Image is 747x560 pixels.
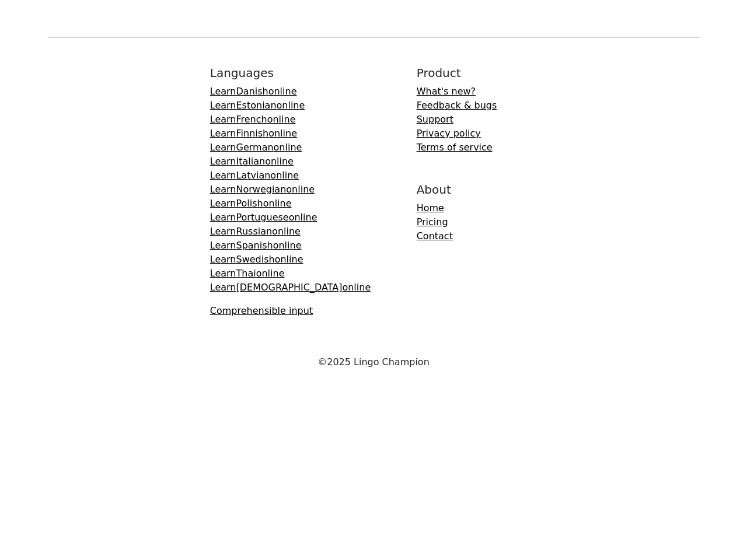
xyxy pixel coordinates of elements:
a: LearnFinnishonline [210,128,297,139]
h5: Languages [210,66,371,80]
a: LearnLatvianonline [210,170,299,181]
a: LearnNorwegianonline [210,184,315,195]
a: LearnPortugueseonline [210,212,317,223]
a: Pricing [417,216,448,228]
a: What's new? [417,86,476,97]
a: Learn[DEMOGRAPHIC_DATA]online [210,282,371,293]
div: © 2025 Lingo Champion [41,355,706,369]
a: LearnItalianonline [210,156,294,167]
h5: Product [417,66,497,80]
a: LearnGermanonline [210,142,302,153]
a: LearnThaionline [210,268,285,279]
a: Terms of service [417,142,493,153]
a: Comprehensible input [210,305,313,316]
a: Privacy policy [417,128,481,139]
a: LearnFrenchonline [210,114,296,125]
a: LearnSpanishonline [210,240,302,251]
a: LearnRussianonline [210,226,301,237]
a: LearnEstonianonline [210,100,305,111]
a: Contact [417,230,453,242]
a: LearnPolishonline [210,198,292,209]
a: Support [417,114,453,125]
a: Feedback & bugs [417,100,497,111]
a: Home [417,202,444,213]
a: LearnDanishonline [210,86,297,97]
a: LearnSwedishonline [210,254,303,265]
h5: About [417,183,497,197]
